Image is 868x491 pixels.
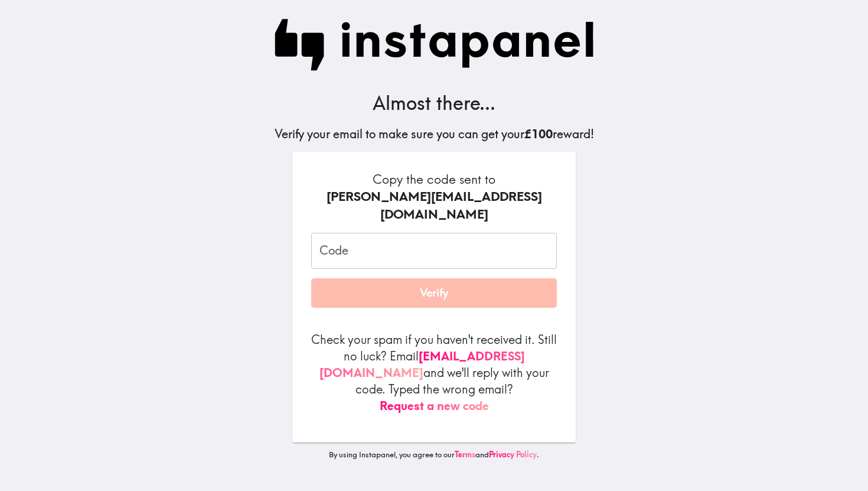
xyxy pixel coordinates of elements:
[292,450,576,460] p: By using Instapanel, you agree to our and .
[311,171,557,223] h6: Copy the code sent to
[319,349,525,380] a: [EMAIL_ADDRESS][DOMAIN_NAME]
[275,126,594,142] h5: Verify your email to make sure you can get your reward!
[275,19,594,71] img: Instapanel
[275,90,594,116] h3: Almost there...
[311,188,557,223] div: [PERSON_NAME][EMAIL_ADDRESS][DOMAIN_NAME]
[524,126,553,141] b: £100
[455,450,475,459] a: Terms
[311,331,557,414] p: Check your spam if you haven't received it. Still no luck? Email and we'll reply with your code. ...
[489,450,537,459] a: Privacy Policy
[380,398,489,414] button: Request a new code
[311,233,557,269] input: xxx_xxx_xxx
[311,278,557,308] button: Verify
